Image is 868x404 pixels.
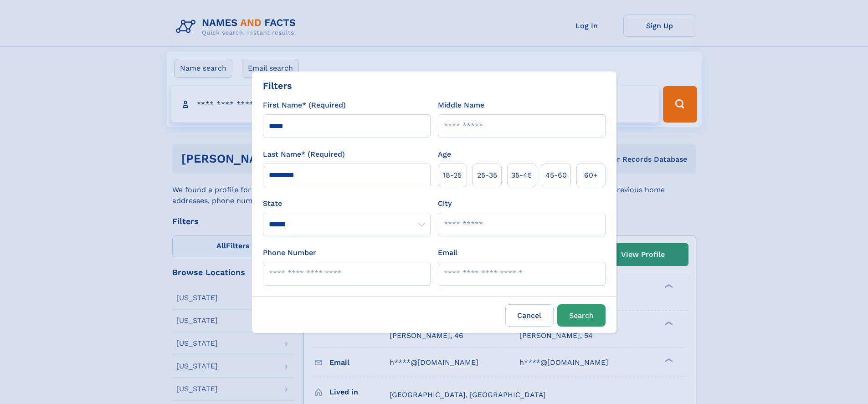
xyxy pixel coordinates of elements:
[438,100,484,111] label: Middle Name
[263,79,292,92] div: Filters
[263,100,346,111] label: First Name* (Required)
[477,170,497,181] span: 25‑35
[438,198,452,209] label: City
[545,170,567,181] span: 45‑60
[263,198,431,209] label: State
[443,170,462,181] span: 18‑25
[584,170,598,181] span: 60+
[438,247,457,258] label: Email
[505,304,554,327] label: Cancel
[511,170,532,181] span: 35‑45
[263,247,316,258] label: Phone Number
[438,149,451,160] label: Age
[263,149,345,160] label: Last Name* (Required)
[557,304,606,327] button: Search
